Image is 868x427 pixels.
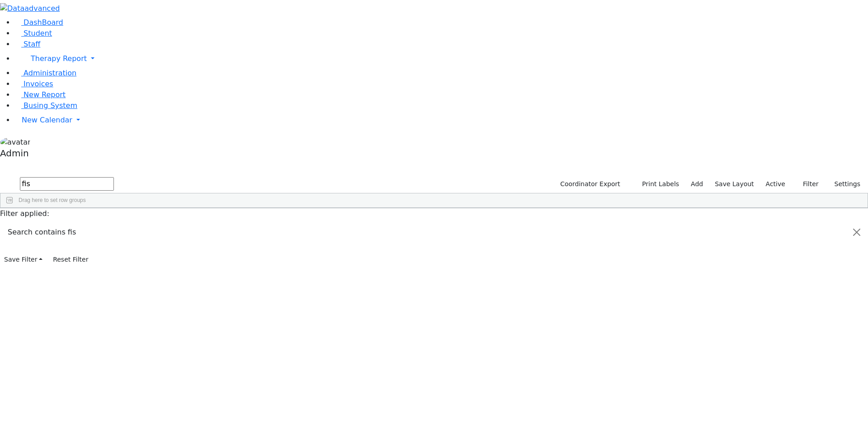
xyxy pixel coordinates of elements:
[24,29,52,38] span: Student
[14,69,76,77] a: Administration
[791,177,823,191] button: Filter
[14,90,66,99] a: New Report
[24,40,40,48] span: Staff
[762,177,789,191] label: Active
[24,101,77,110] span: Busing System
[22,116,72,124] span: New Calendar
[711,177,758,191] button: Save Layout
[823,177,864,191] button: Settings
[24,90,66,99] span: New Report
[31,54,87,63] span: Therapy Report
[24,69,76,77] span: Administration
[14,80,53,88] a: Invoices
[14,40,40,48] a: Staff
[846,220,868,245] button: Close
[19,197,86,203] span: Drag here to set row groups
[14,18,63,27] a: DashBoard
[20,177,114,191] input: Search
[632,177,683,191] button: Print Labels
[24,80,53,88] span: Invoices
[687,177,707,191] a: Add
[14,111,868,129] a: New Calendar
[24,18,63,27] span: DashBoard
[14,29,52,38] a: Student
[14,101,77,110] a: Busing System
[554,177,624,191] button: Coordinator Export
[14,50,868,68] a: Therapy Report
[49,253,92,267] button: Reset Filter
